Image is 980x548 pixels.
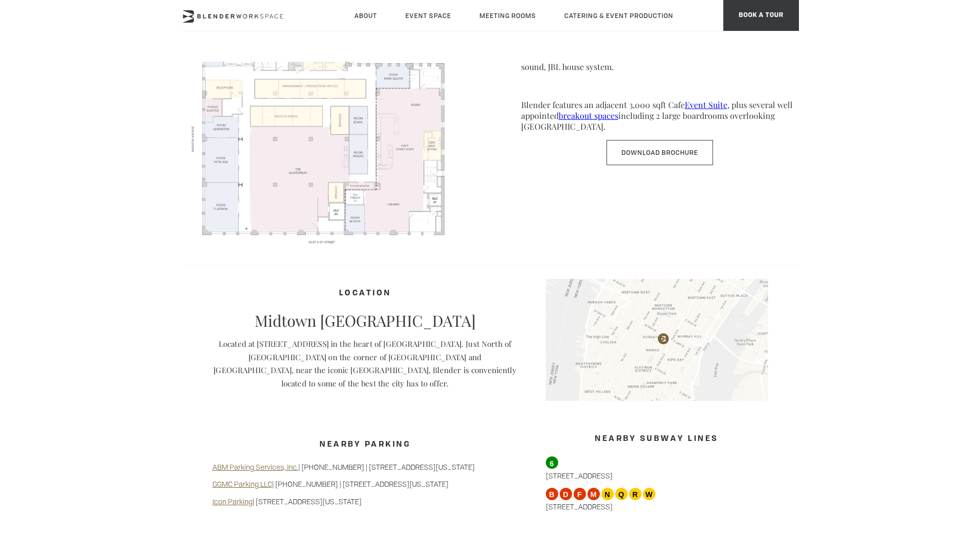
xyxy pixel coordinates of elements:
span: D [560,488,572,500]
span: B [546,488,558,500]
p: | [PHONE_NUMBER] | [STREET_ADDRESS][US_STATE] [212,462,518,472]
span: F [574,488,586,500]
p: | [PHONE_NUMBER] | [STREET_ADDRESS][US_STATE] [212,479,518,489]
p: [STREET_ADDRESS] [546,456,768,481]
a: Download Brochure [607,140,713,165]
p: Blender features an adjacent 3,000 sqft Cafe , plus several well appointed including 2 large boar... [521,99,799,132]
a: Icon Parking [212,497,253,506]
h3: Nearby Subway Lines [546,430,768,449]
p: [STREET_ADDRESS] [546,488,768,512]
span: M [587,488,600,500]
span: Q [615,488,628,500]
p: Midtown [GEOGRAPHIC_DATA] [212,311,518,330]
h4: Location [212,284,518,304]
h3: Nearby Parking [212,435,518,455]
span: W [643,488,655,500]
img: FLOORPLAN-Screenshot-2025.png [182,6,459,246]
a: breakout spaces [559,110,618,121]
span: R [629,488,642,500]
p: | [STREET_ADDRESS][US_STATE] [212,497,518,507]
a: Event Suite [685,99,727,110]
a: ABM Parking Services, Inc. [212,462,298,472]
a: GGMC Parking LLC [212,479,272,489]
p: Located at [STREET_ADDRESS] in the heart of [GEOGRAPHIC_DATA]. Just North of [GEOGRAPHIC_DATA] on... [212,338,518,390]
img: blender-map.jpg [546,279,768,401]
span: 6 [546,456,558,469]
iframe: Chat Widget [795,416,980,548]
span: N [601,488,614,500]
